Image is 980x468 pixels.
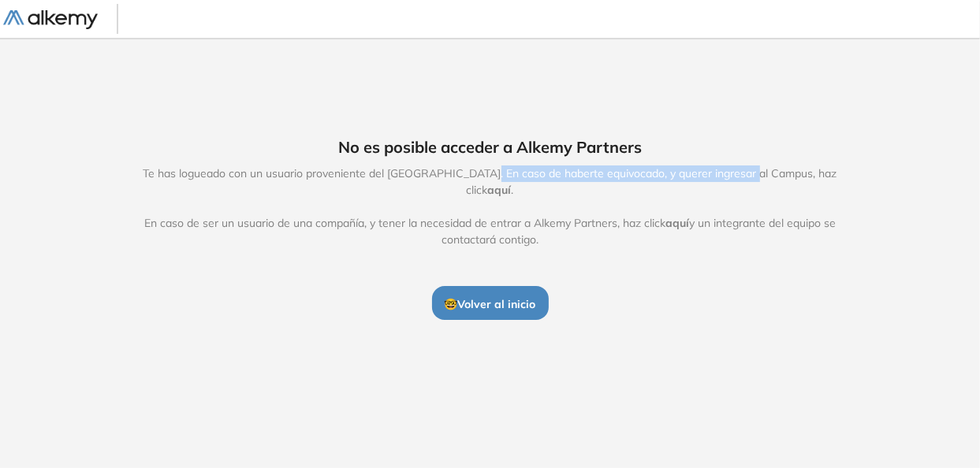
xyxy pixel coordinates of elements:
span: aquí [488,183,512,197]
span: Te has logueado con un usuario proveniente del [GEOGRAPHIC_DATA]. En caso de haberte equivocado, ... [127,165,854,248]
span: aquí [665,216,689,230]
img: Logo [3,10,98,30]
span: No es posible acceder a Alkemy Partners [338,136,642,159]
iframe: Chat Widget [697,286,980,468]
span: 🤓 Volver al inicio [445,297,536,311]
button: 🤓Volver al inicio [432,286,549,319]
div: Widget de chat [697,286,980,468]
